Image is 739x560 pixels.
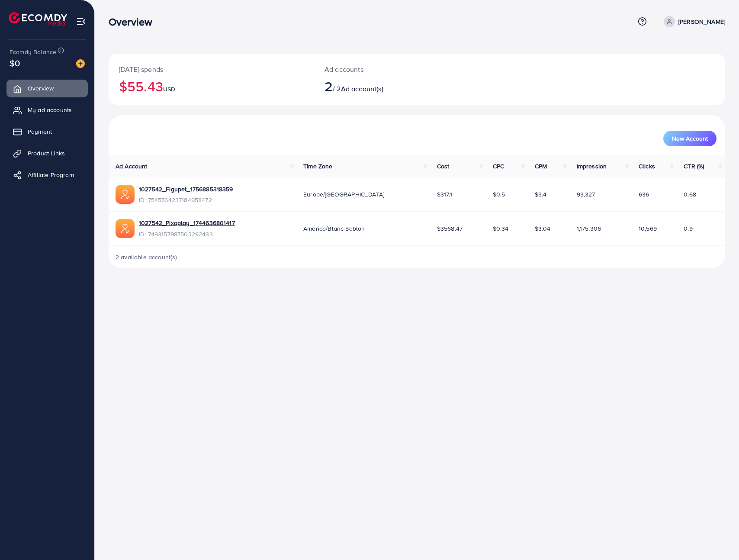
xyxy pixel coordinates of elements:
span: America/Blanc-Sablon [303,224,365,233]
span: 1,175,306 [577,224,601,233]
p: [PERSON_NAME] [678,16,725,27]
span: $3568.47 [437,224,463,233]
span: $0.34 [493,224,509,233]
span: 2 available account(s) [116,253,177,261]
span: $0.5 [493,190,505,199]
a: 1027542_Figupet_1756885318359 [139,185,233,193]
img: menu [76,16,86,26]
a: [PERSON_NAME] [660,16,725,27]
span: Payment [28,127,52,136]
span: Impression [577,162,607,171]
span: New Account [672,135,708,142]
span: 636 [639,190,649,199]
span: $0 [10,57,20,69]
span: 2 [325,76,333,96]
span: $3.04 [535,224,551,233]
a: Overview [6,80,88,97]
a: Product Links [6,145,88,162]
span: My ad accounts [28,106,72,114]
span: Ad Account [116,162,148,171]
img: image [76,59,85,68]
a: Payment [6,123,88,140]
span: CTR (%) [684,162,704,171]
span: 10,569 [639,224,657,233]
p: [DATE] spends [119,64,304,74]
span: CPM [535,162,547,171]
span: Ad account(s) [341,84,383,93]
button: New Account [663,131,717,146]
span: Europe/[GEOGRAPHIC_DATA] [303,190,384,199]
span: Affiliate Program [28,171,74,179]
span: Cost [437,162,450,171]
iframe: Chat [702,521,733,554]
img: ic-ads-acc.e4c84228.svg [116,185,135,204]
h2: / 2 [325,78,458,94]
span: $3.4 [535,190,547,199]
img: logo [9,12,67,26]
span: Time Zone [303,162,332,171]
span: 93,327 [577,190,595,199]
span: $317.1 [437,190,452,199]
img: ic-ads-acc.e4c84228.svg [116,219,135,238]
span: ID: 7493157987503292433 [139,230,235,238]
span: Overview [28,84,54,93]
span: 0.68 [684,190,696,199]
h2: $55.43 [119,78,304,94]
a: My ad accounts [6,101,88,119]
h3: Overview [109,16,159,28]
a: Affiliate Program [6,166,88,183]
span: 0.9 [684,224,692,233]
a: 1027542_Pixoplay_1744636801417 [139,219,235,227]
span: Product Links [28,149,65,158]
span: Clicks [639,162,655,171]
p: Ad accounts [325,64,458,74]
span: Ecomdy Balance [10,48,56,56]
span: USD [163,85,175,93]
span: ID: 7545764237184958472 [139,196,233,204]
span: CPC [493,162,504,171]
